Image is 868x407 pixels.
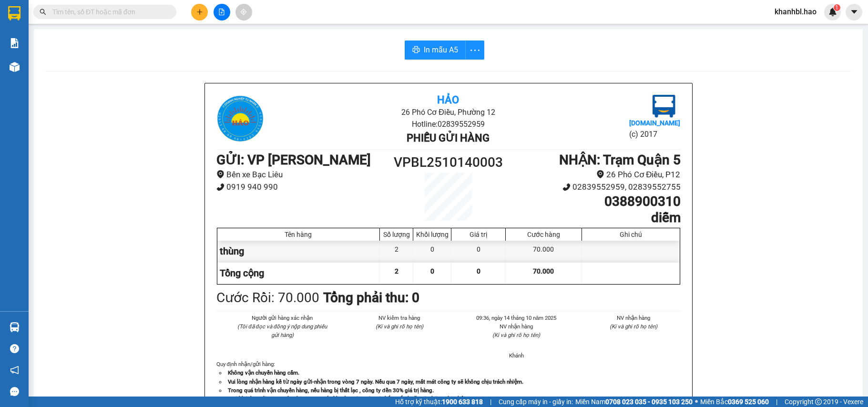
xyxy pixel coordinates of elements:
[294,106,603,118] li: 26 Phó Cơ Điều, Phường 12
[412,46,420,55] span: printer
[237,323,327,338] i: (Tôi đã đọc và đồng ý nộp dung phiếu gửi hàng)
[835,4,838,11] span: 1
[586,314,681,322] li: NV nhận hàng
[407,132,490,144] b: Phiếu gửi hàng
[506,210,680,226] h1: diễm
[490,397,491,407] span: |
[584,231,677,238] div: Ghi chú
[695,400,698,404] span: ⚪️
[40,9,46,15] span: search
[216,181,390,193] li: 0919 940 990
[413,241,451,262] div: 0
[465,41,484,60] button: more
[533,267,554,275] span: 70.000
[395,267,398,275] span: 2
[216,170,225,178] span: environment
[437,94,459,106] b: Hảo
[380,241,413,262] div: 2
[216,168,390,181] li: Bến xe Bạc Liêu
[240,9,247,15] span: aim
[405,41,466,60] button: printerIn mẫu A5
[575,397,693,407] span: Miền Nam
[430,267,434,275] span: 0
[424,44,458,56] span: In mẫu A5
[217,241,380,262] div: thùng
[559,152,681,168] b: NHẬN : Trạm Quận 5
[506,241,582,262] div: 70.000
[477,267,480,275] span: 0
[776,397,777,407] span: |
[629,128,680,140] li: (c) 2017
[605,398,693,406] strong: 0708 023 035 - 0935 103 250
[228,387,434,394] strong: Trong quá trình vận chuyển hàng, nếu hàng bị thất lạc , công ty đền 30% giá trị hàng.
[850,8,858,16] span: caret-down
[395,397,483,407] span: Hỗ trợ kỹ thuật:
[10,344,19,353] span: question-circle
[506,181,680,193] li: 02839552959, 02839552755
[52,7,165,17] input: Tìm tên, số ĐT hoặc mã đơn
[214,4,230,20] button: file-add
[216,287,319,308] div: Cước Rồi : 70.000
[728,398,769,406] strong: 0369 525 060
[629,119,680,127] b: [DOMAIN_NAME]
[216,95,264,142] img: logo.jpg
[610,323,657,330] i: (Kí và ghi rõ họ tên)
[10,62,20,72] img: warehouse-icon
[470,351,564,360] li: Khánh
[323,290,419,305] b: Tổng phải thu: 0
[294,118,603,130] li: Hotline: 02839552959
[196,9,203,15] span: plus
[228,396,501,402] strong: Quý khách vui lòng xem lại thông tin trước khi rời quầy. Nếu có thắc mắc hoặc cần hỗ trợ liên hệ ...
[828,8,837,16] img: icon-new-feature
[454,231,503,238] div: Giá trị
[834,4,840,11] sup: 1
[442,398,483,406] strong: 1900 633 818
[451,241,506,262] div: 0
[466,44,484,56] span: more
[653,95,675,118] img: logo.jpg
[10,366,19,375] span: notification
[470,322,564,331] li: NV nhận hàng
[228,369,299,376] strong: Không vận chuyển hàng cấm.
[8,6,20,20] img: logo-vxr
[382,231,410,238] div: Số lượng
[235,314,330,322] li: Người gửi hàng xác nhận
[506,168,680,181] li: 26 Phó Cơ Điều, P12
[235,4,252,20] button: aim
[416,231,449,238] div: Khối lượng
[506,193,680,210] h1: 0388900310
[10,38,20,48] img: solution-icon
[499,397,573,407] span: Cung cấp máy in - giấy in:
[216,183,225,191] span: phone
[218,9,225,15] span: file-add
[815,398,822,405] span: copyright
[700,397,769,407] span: Miền Bắc
[767,6,824,18] span: khanhbl.hao
[846,4,862,20] button: caret-down
[596,170,604,178] span: environment
[470,314,564,322] li: 09:36, ngày 14 tháng 10 năm 2025
[220,267,264,279] span: Tổng cộng
[216,152,371,168] b: GỬI : VP [PERSON_NAME]
[376,323,423,330] i: (Kí và ghi rõ họ tên)
[10,387,19,396] span: message
[390,152,507,173] h1: VPBL2510140003
[562,183,571,191] span: phone
[10,322,20,332] img: warehouse-icon
[216,360,681,403] div: Quy định nhận/gửi hàng :
[492,332,540,338] i: (Kí và ghi rõ họ tên)
[220,231,378,238] div: Tên hàng
[352,314,447,322] li: NV kiểm tra hàng
[228,378,523,385] strong: Vui lòng nhận hàng kể từ ngày gửi-nhận trong vòng 7 ngày. Nếu qua 7 ngày, mất mát công ty sẽ khôn...
[191,4,208,20] button: plus
[508,231,579,238] div: Cước hàng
